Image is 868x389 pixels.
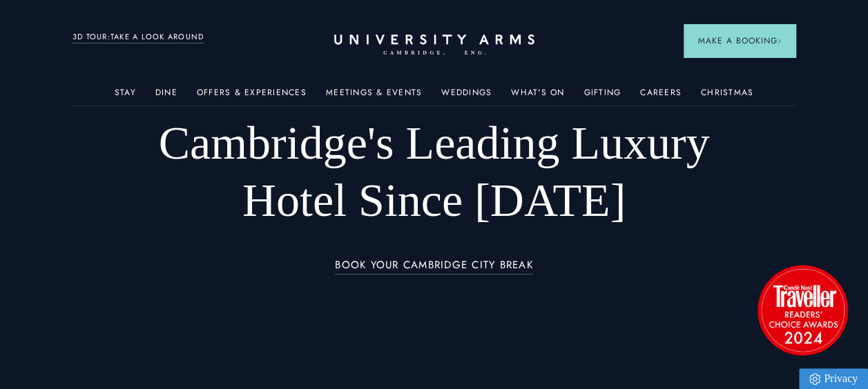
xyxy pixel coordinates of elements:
h1: Cambridge's Leading Luxury Hotel Since [DATE] [145,114,724,229]
button: Make a BookingArrow icon [684,24,795,57]
a: Weddings [441,88,492,106]
a: Meetings & Events [326,88,422,106]
span: Make a Booking [697,34,782,47]
a: BOOK YOUR CAMBRIDGE CITY BREAK [335,259,533,275]
img: Arrow icon [777,39,782,43]
img: image-2524eff8f0c5d55edbf694693304c4387916dea5-1501x1501-png [751,258,854,361]
a: Christmas [701,88,753,106]
a: Privacy [799,368,868,389]
a: Stay [115,88,136,106]
a: Home [334,34,534,56]
img: Privacy [809,373,820,385]
a: Offers & Experiences [197,88,307,106]
a: Dine [155,88,177,106]
a: What's On [511,88,564,106]
a: Careers [640,88,682,106]
a: Gifting [584,88,621,106]
a: 3D TOUR:TAKE A LOOK AROUND [73,31,204,43]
